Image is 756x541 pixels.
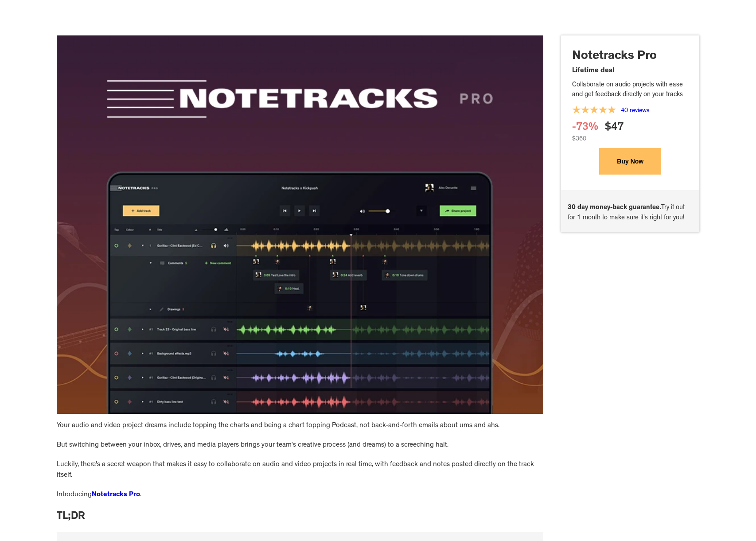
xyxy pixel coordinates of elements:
[572,49,688,66] p: Notetracks Pro
[605,121,624,135] div: $47
[621,108,649,114] a: 40 reviews
[572,121,598,135] div: -73%
[57,509,543,532] div: TL;DR
[92,491,140,498] a: Notetracks Pro
[57,490,543,509] div: Introducing .
[599,148,661,175] button: Buy Now
[572,81,688,101] p: Collaborate on audio projects with ease and get feedback directly on your tracks
[568,205,661,211] strong: 30 day money-back guarantee.
[57,459,543,490] div: Luckily, there's a secret weapon that makes it easy to collaborate on audio and video projects in...
[572,135,586,148] div: $360
[57,420,543,440] div: Your audio and video project dreams include topping the charts and being a chart topping Podcast,...
[572,66,688,76] p: Lifetime deal
[568,203,693,223] p: Try it out for 1 month to make sure it's right for you!
[57,440,543,459] div: But switching between your inbox, drives, and media players brings your team’s creative process (...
